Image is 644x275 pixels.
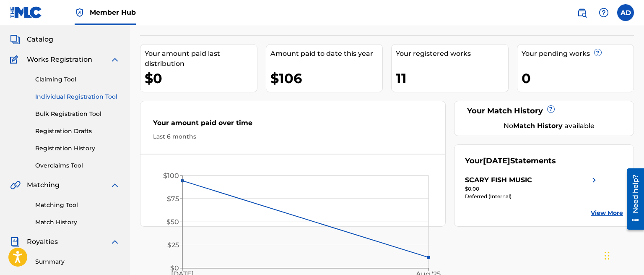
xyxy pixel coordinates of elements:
a: View More [591,209,623,217]
a: Bulk Registration Tool [35,110,120,118]
div: $106 [270,69,383,88]
span: Royalties [27,237,58,247]
img: expand [110,55,120,65]
div: 0 [522,69,634,88]
tspan: $50 [166,218,179,226]
img: Works Registration [10,55,21,65]
tspan: $25 [167,241,179,249]
img: Matching [10,180,21,190]
span: [DATE] [483,156,510,165]
iframe: Chat Widget [602,235,644,275]
a: Individual Registration Tool [35,92,120,101]
tspan: $100 [163,172,179,180]
img: Top Rightsholder [75,8,85,18]
span: Catalog [27,34,53,45]
div: Your Match History [465,105,623,117]
div: 11 [396,69,508,88]
iframe: Resource Center [621,165,644,234]
a: Registration History [35,144,120,153]
div: Drag [605,243,610,268]
div: Amount paid to date this year [270,49,383,59]
div: Your amount paid over time [153,118,433,132]
img: expand [110,237,120,247]
div: Your amount paid last distribution [145,49,257,69]
a: Claiming Tool [35,75,120,84]
tspan: $0 [170,264,179,272]
span: Works Registration [27,55,92,65]
span: Member Hub [90,8,136,17]
span: ? [595,49,601,56]
div: Help [595,4,612,21]
img: expand [110,180,120,190]
div: SCARY FISH MUSIC [465,175,532,185]
div: Your registered works [396,49,508,59]
a: Match History [35,218,120,227]
strong: Match History [513,122,563,130]
div: Your pending works [522,49,634,59]
img: right chevron icon [589,175,599,185]
a: Registration Drafts [35,127,120,136]
div: $0.00 [465,185,600,193]
tspan: $75 [167,195,179,203]
img: Catalog [10,34,20,45]
a: SCARY FISH MUSICright chevron icon$0.00Deferred (Internal) [465,175,600,200]
div: Your Statements [465,155,556,167]
div: User Menu [617,4,634,21]
a: Matching Tool [35,201,120,210]
img: MLC Logo [10,6,42,18]
a: Public Search [574,4,590,21]
a: Overclaims Tool [35,161,120,170]
img: Royalties [10,237,20,247]
span: ? [548,106,554,113]
div: No available [475,121,623,131]
div: Deferred (Internal) [465,193,600,200]
a: Summary [35,257,120,266]
span: Matching [27,180,60,190]
div: $0 [145,69,257,88]
img: help [599,8,609,18]
img: search [577,8,587,18]
div: Last 6 months [153,132,433,141]
a: CatalogCatalog [10,34,53,45]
